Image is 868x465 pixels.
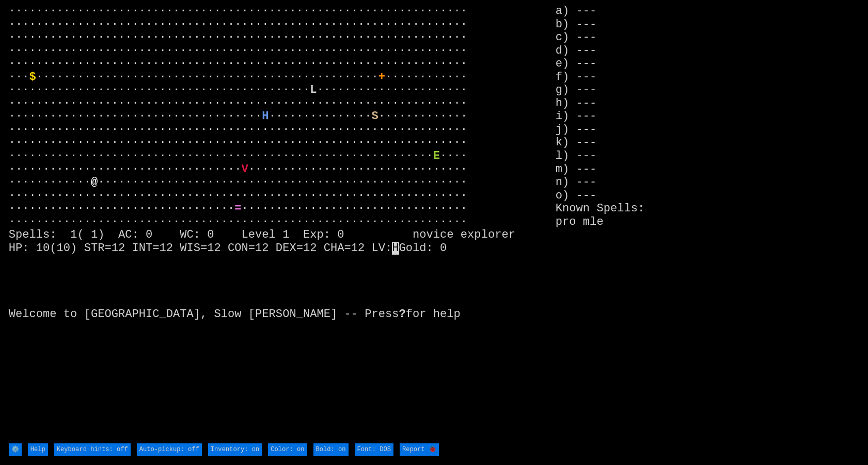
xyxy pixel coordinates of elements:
[372,110,378,123] font: S
[400,443,439,457] input: Report 🐞
[268,443,307,457] input: Color: on
[9,5,556,442] larn: ··································································· ·····························...
[54,443,131,457] input: Keyboard hints: off
[556,5,859,442] stats: a) --- b) --- c) --- d) --- e) --- f) --- g) --- h) --- i) --- j) --- k) --- l) --- m) --- n) ---...
[392,242,399,255] mark: H
[29,71,36,84] font: $
[355,443,393,457] input: Font: DOS
[9,443,22,457] input: ⚙️
[310,84,317,96] font: L
[262,110,269,123] font: H
[208,443,262,457] input: Inventory: on
[28,443,48,457] input: Help
[234,202,241,215] font: =
[91,176,98,189] font: @
[313,443,349,457] input: Bold: on
[399,308,406,321] b: ?
[378,71,385,84] font: +
[242,163,248,176] font: V
[433,150,440,162] font: E
[137,443,202,457] input: Auto-pickup: off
